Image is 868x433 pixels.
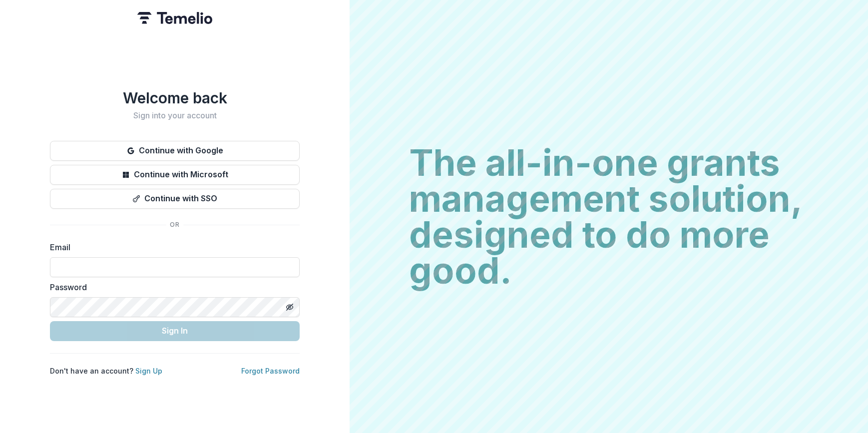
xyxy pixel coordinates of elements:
[282,299,298,315] button: Toggle password visibility
[50,165,300,185] button: Continue with Microsoft
[50,321,300,341] button: Sign In
[135,367,162,375] a: Sign Up
[50,141,300,161] button: Continue with Google
[241,367,300,375] a: Forgot Password
[50,241,294,253] label: Email
[50,111,300,120] h2: Sign into your account
[137,12,212,24] img: Temelio
[50,89,300,107] h1: Welcome back
[50,189,300,209] button: Continue with SSO
[50,281,294,293] label: Password
[50,366,162,376] p: Don't have an account?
